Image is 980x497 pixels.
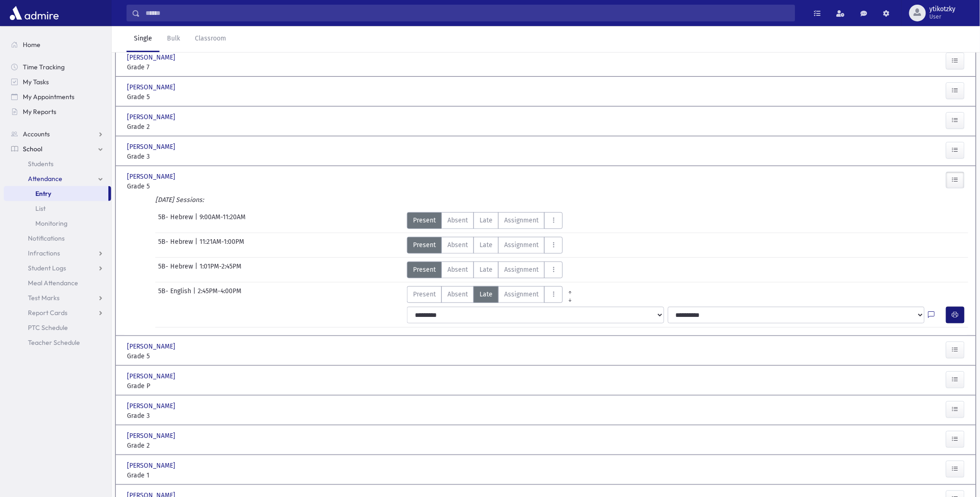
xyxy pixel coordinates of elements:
span: Grade 2 [127,122,259,132]
span: | [193,286,198,303]
span: Grade 5 [127,351,259,361]
span: [PERSON_NAME] [127,53,177,62]
span: School [23,145,42,153]
a: Time Tracking [4,60,111,74]
span: Absent [447,289,468,299]
span: | [195,262,200,278]
input: Search [140,5,795,21]
span: List [35,204,46,213]
span: 5B- English [158,286,193,303]
div: AttTypes [407,212,563,229]
span: Assignment [504,215,539,225]
span: Assignment [504,265,539,275]
a: Test Marks [4,290,111,305]
span: My Tasks [23,78,49,86]
span: [PERSON_NAME] [127,112,177,122]
span: Students [28,160,53,168]
i: [DATE] Sessions: [155,196,204,204]
span: 2:45PM-4:00PM [198,286,241,303]
a: My Appointments [4,89,111,104]
span: Absent [447,265,468,275]
span: 1:01PM-2:45PM [200,262,241,278]
a: PTC Schedule [4,320,111,335]
span: Home [23,40,40,49]
a: All Later [563,294,577,301]
span: Grade 7 [127,62,259,72]
div: AttTypes [407,262,563,278]
span: User [930,13,956,20]
span: Late [480,289,493,299]
a: My Reports [4,104,111,119]
span: Grade 2 [127,441,259,450]
span: Present [413,289,436,299]
span: Time Tracking [23,63,65,71]
span: [PERSON_NAME] [127,461,177,470]
span: Grade 3 [127,152,259,161]
span: 5B- Hebrew [158,212,195,229]
a: Attendance [4,171,111,186]
span: My Appointments [23,93,74,101]
a: Entry [4,186,108,201]
span: Infractions [28,249,60,257]
span: [PERSON_NAME] [127,342,177,351]
a: Classroom [187,26,233,52]
span: [PERSON_NAME] [127,172,177,181]
a: My Tasks [4,74,111,89]
span: 11:21AM-1:00PM [200,237,244,254]
span: Monitoring [35,219,67,228]
span: Grade 5 [127,92,259,102]
span: Grade 5 [127,181,259,191]
a: Accounts [4,127,111,141]
span: 5B- Hebrew [158,262,195,278]
span: Attendance [28,175,62,183]
span: [PERSON_NAME] [127,82,177,92]
span: Present [413,240,436,250]
a: List [4,201,111,216]
a: Infractions [4,246,111,261]
span: 5B- Hebrew [158,237,195,254]
span: Notifications [28,234,65,242]
a: Report Cards [4,305,111,320]
span: My Reports [23,107,56,116]
span: Teacher Schedule [28,338,80,347]
a: Students [4,156,111,171]
span: Accounts [23,130,50,138]
span: Absent [447,240,468,250]
span: Grade 3 [127,411,259,421]
a: Home [4,37,111,52]
a: Monitoring [4,216,111,231]
span: Test Marks [28,294,60,302]
span: [PERSON_NAME] [127,371,177,381]
div: AttTypes [407,237,563,254]
span: Assignment [504,240,539,250]
span: Grade P [127,381,259,391]
span: Late [480,215,493,225]
a: Meal Attendance [4,275,111,290]
span: Absent [447,215,468,225]
a: All Prior [563,286,577,294]
span: Grade 1 [127,470,259,480]
span: Entry [35,189,51,198]
span: Meal Attendance [28,279,78,287]
span: PTC Schedule [28,323,68,332]
a: Student Logs [4,261,111,275]
span: Present [413,215,436,225]
a: Single [127,26,160,52]
span: | [195,237,200,254]
span: Present [413,265,436,275]
span: [PERSON_NAME] [127,431,177,441]
span: [PERSON_NAME] [127,401,177,411]
span: 9:00AM-11:20AM [200,212,246,229]
span: Student Logs [28,264,66,272]
span: Assignment [504,289,539,299]
a: Bulk [160,26,187,52]
span: | [195,212,200,229]
span: [PERSON_NAME] [127,142,177,152]
span: Late [480,265,493,275]
a: Notifications [4,231,111,246]
a: School [4,141,111,156]
span: Report Cards [28,309,67,317]
img: AdmirePro [7,4,61,22]
div: AttTypes [407,286,577,303]
span: Late [480,240,493,250]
